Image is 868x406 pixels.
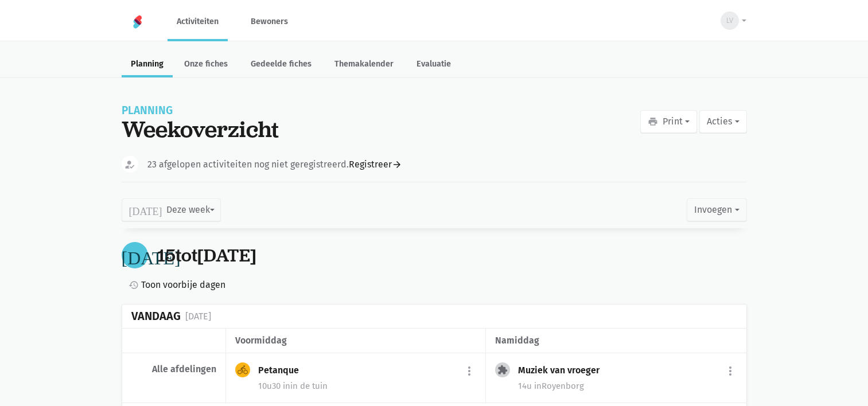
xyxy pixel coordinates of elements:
[726,15,733,26] span: LV
[713,7,746,34] button: LV
[495,333,737,348] div: namiddag
[242,53,321,77] a: Gedeelde fiches
[122,246,181,264] i: [DATE]
[124,278,225,292] a: Toon voorbije dagen
[131,15,145,29] img: Home
[122,53,173,77] a: Planning
[185,309,211,324] div: [DATE]
[129,280,139,290] i: history
[640,110,697,133] button: Print
[258,381,281,391] span: 10u30
[325,53,403,77] a: Themakalender
[407,53,460,77] a: Evaluatie
[349,157,402,172] a: Registreer
[197,243,256,267] span: [DATE]
[242,2,297,41] a: Bewoners
[283,381,328,391] span: in de tuin
[175,53,237,77] a: Onze fiches
[124,159,135,170] i: how_to_reg
[131,364,216,375] div: Alle afdelingen
[157,243,176,267] span: 15
[518,381,532,391] span: 14u
[131,310,181,323] div: Vandaag
[122,116,279,142] div: Weekoverzicht
[518,365,609,376] div: Muziek van vroeger
[258,365,308,376] div: Petanque
[534,381,542,391] span: in
[168,2,228,41] a: Activiteiten
[497,365,508,375] i: extension
[157,245,256,266] div: tot
[687,198,746,221] button: Invoegen
[699,110,746,133] button: Acties
[283,381,290,391] span: in
[122,106,279,116] div: Planning
[129,205,162,215] i: [DATE]
[392,159,402,170] i: arrow_forward
[141,278,225,292] span: Toon voorbije dagen
[534,381,584,391] span: Royenborg
[122,198,221,221] button: Deze week
[238,365,248,375] i: directions_bike
[147,157,402,172] div: 23 afgelopen activiteiten nog niet geregistreerd.
[648,116,658,127] i: print
[235,333,476,348] div: voormiddag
